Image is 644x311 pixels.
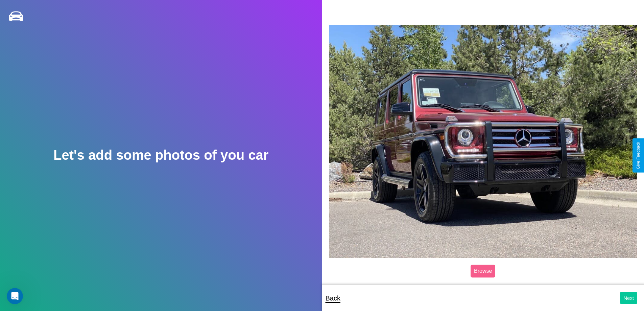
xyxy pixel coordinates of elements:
[7,288,23,304] iframe: Intercom live chat
[329,25,638,258] img: posted
[471,265,495,277] label: Browse
[636,142,641,169] div: Give Feedback
[53,148,268,163] h2: Let's add some photos of you car
[326,292,340,304] p: Back
[620,292,637,304] button: Next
